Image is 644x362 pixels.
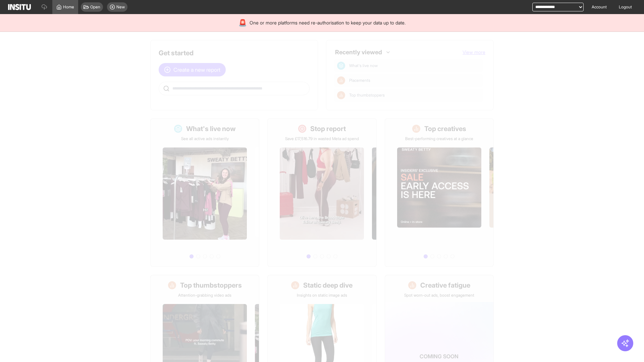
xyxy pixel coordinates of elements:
span: One or more platforms need re-authorisation to keep your data up to date. [250,19,406,26]
div: 🚨 [238,18,247,27]
img: Logo [8,4,31,10]
span: Home [63,4,74,10]
span: New [116,4,125,10]
span: Open [90,4,100,10]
